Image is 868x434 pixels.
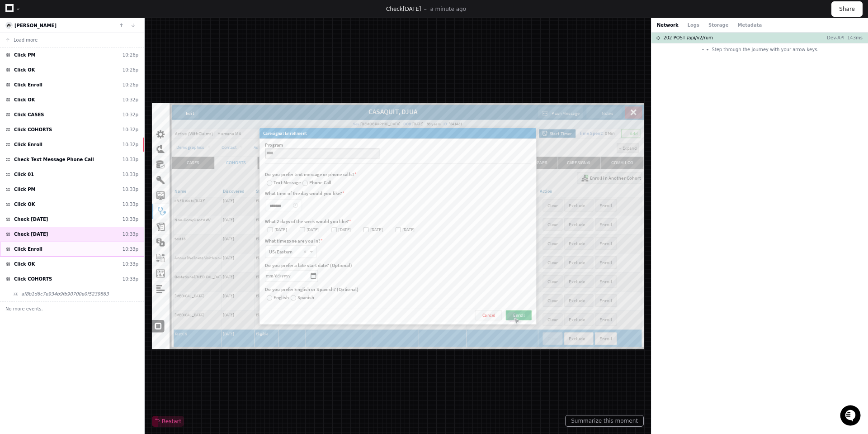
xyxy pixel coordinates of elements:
[5,305,43,312] span: No more events.
[123,156,138,163] div: 10:33p
[148,114,502,122] label: What time of the day would you like?
[14,276,52,282] span: Click COHORTS
[198,190,202,198] span: ×
[123,201,138,208] div: 10:33p
[14,111,44,118] span: Click CASES
[123,276,138,282] div: 10:33p
[31,76,118,84] div: We're offline, we'll be back soon
[9,67,25,84] img: 1736555170064-99ba0984-63c1-480f-8ee9-699278ef63ed
[123,96,138,103] div: 10:32p
[123,141,138,148] div: 10:32p
[9,99,58,106] div: Past conversations
[708,22,728,29] button: Storage
[14,201,35,208] span: Click OK
[80,121,102,129] span: 8:23 PM
[21,291,109,297] span: af8b1d6c7e934b9fb90700e0f5239863
[196,186,204,202] span: Clear value
[160,162,176,169] label: [DATE]
[14,141,42,148] span: Click Enroll
[123,216,138,223] div: 10:33p
[154,70,165,81] button: Start new chat
[123,171,138,178] div: 10:33p
[75,121,78,129] span: •
[202,162,218,169] label: [DATE]
[819,34,844,41] p: Dev-API
[159,100,194,108] label: Text Message
[31,67,148,76] div: Start new chat
[148,50,495,58] label: Program
[148,208,502,216] label: Do you prefer a late start date? (Optional)
[712,46,818,53] span: Step through the journey with your arrow keys.
[14,67,35,73] span: Click OK
[565,415,644,427] button: Summarize this moment
[386,6,403,12] span: Check
[14,156,94,163] span: Check Text Message Phone Call
[148,176,502,184] label: What timezone are you in?
[123,111,138,118] div: 10:32p
[663,34,713,41] span: 202 POST /api/v2/rum
[155,418,181,425] span: Restart
[64,141,109,148] a: Powered byPylon
[152,416,184,427] button: Restart
[6,23,12,29] img: 3.svg
[14,126,52,133] span: Click COHORTS
[244,162,260,169] label: [DATE]
[737,22,762,29] button: Metadata
[90,142,109,148] span: Pylon
[148,150,502,158] label: What 2 days of the week would you like?
[123,231,138,238] div: 10:33p
[844,34,863,41] p: 143ms
[839,404,863,429] iframe: Open customer support
[14,216,48,223] span: Check [DATE]
[145,34,461,45] span: Caresignal Enrollment
[462,271,496,284] button: Enroll
[159,250,179,258] label: English
[123,186,138,193] div: 10:33p
[657,22,679,29] button: Network
[14,261,35,267] span: Click OK
[327,162,344,169] label: [DATE]
[123,126,138,133] div: 10:32p
[403,6,421,12] span: [DATE]
[14,96,35,103] span: Click OK
[205,100,235,108] label: Phone Call
[831,1,863,17] button: Share
[148,89,502,97] label: Do you prefer text message or phone calls?
[430,5,466,13] p: a minute ago
[285,162,302,169] label: [DATE]
[14,37,38,43] span: Load more
[28,121,73,129] span: [PERSON_NAME]
[123,81,138,88] div: 10:26p
[688,22,699,29] button: Logs
[14,52,36,58] span: Click PM
[123,261,138,267] div: 10:33p
[9,113,24,127] img: Trupti Madane
[9,36,165,51] div: Welcome
[14,186,36,193] span: Click PM
[123,246,138,253] div: 10:33p
[148,239,502,247] label: Do you prefer English or Spanish? (Optional)
[14,81,42,88] span: Click Enroll
[14,231,48,238] span: Check [DATE]
[123,67,138,73] div: 10:26p
[123,52,138,58] div: 10:26p
[190,250,212,258] label: Spanish
[14,246,42,253] span: Click Enroll
[422,271,458,284] button: Cancel
[14,23,57,28] a: [PERSON_NAME]
[14,171,34,178] span: Click 01
[140,97,165,108] button: See all
[153,190,184,198] span: US/Eastern
[9,9,27,27] img: PlayerZero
